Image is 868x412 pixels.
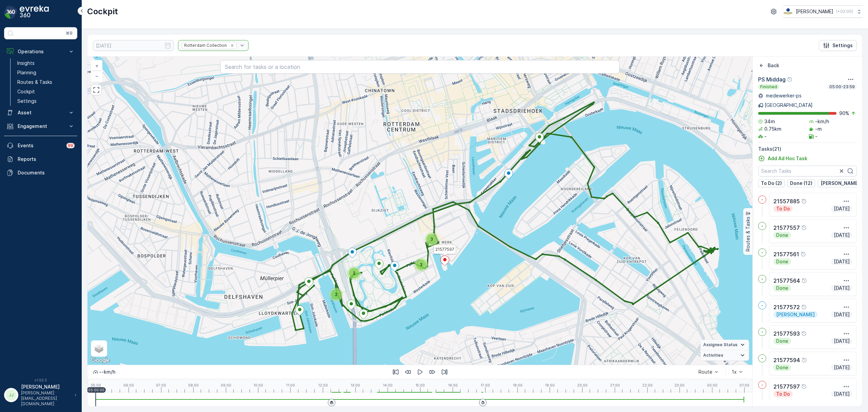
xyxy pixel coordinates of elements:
[775,364,789,371] p: Done
[18,156,75,163] p: Reports
[430,237,433,242] span: 3
[318,383,328,387] p: 12:00
[787,179,815,187] button: Done (12)
[801,384,807,389] div: Help Tooltip Icon
[801,304,807,310] div: Help Tooltip Icon
[773,277,800,285] p: 21577564
[89,356,112,365] img: Google
[775,285,789,292] p: Done
[775,258,789,265] p: Done
[815,126,822,132] p: -m
[758,75,786,83] p: PS Middag
[188,383,199,387] p: 08:00
[513,383,522,387] p: 18:00
[448,383,458,387] p: 16:00
[764,133,767,140] p: -
[773,382,800,391] p: 21577597
[765,102,813,109] p: [GEOGRAPHIC_DATA]
[18,123,64,130] p: Engagement
[758,155,807,162] a: Add Ad Hoc Task
[773,303,800,311] p: 21577572
[545,383,555,387] p: 19:00
[383,383,393,387] p: 14:00
[768,62,779,69] p: Back
[66,31,73,36] p: ⌘B
[353,270,355,276] span: 2
[773,197,800,205] p: 21557885
[802,278,807,283] div: Help Tooltip Icon
[833,311,850,318] p: [DATE]
[833,364,850,371] p: [DATE]
[773,356,800,364] p: 21577594
[787,77,792,82] div: Help Tooltip Icon
[801,331,807,336] div: Help Tooltip Icon
[15,58,77,68] a: Insights
[732,369,737,375] div: 1x
[15,96,77,106] a: Settings
[698,369,712,375] div: Route
[764,118,775,125] p: 34m
[335,292,337,297] span: 2
[253,383,263,387] p: 10:00
[92,61,102,71] a: Zoom In
[4,166,77,180] a: Documents
[4,152,77,166] a: Reports
[21,390,71,407] p: [PERSON_NAME][EMAIL_ADDRESS][DOMAIN_NAME]
[17,88,35,95] p: Cockpit
[761,329,763,335] p: -
[758,146,857,152] p: Tasks ( 21 )
[761,382,763,388] p: -
[768,155,807,162] p: Add Ad Hoc Task
[833,205,850,212] p: [DATE]
[796,8,833,15] p: [PERSON_NAME]
[836,9,853,14] p: ( +02:00 )
[18,142,62,149] p: Events
[4,5,18,19] img: logo
[17,60,35,67] p: Insights
[221,383,231,387] p: 09:00
[92,341,106,356] a: Layers
[833,338,850,344] p: [DATE]
[775,391,791,397] p: To Do
[674,383,685,387] p: 23:00
[18,109,64,116] p: Asset
[703,353,723,358] span: Activities
[773,224,800,232] p: 21577557
[783,8,793,15] img: basis-logo_rgb2x.png
[775,311,815,318] p: [PERSON_NAME]
[764,126,782,132] p: 0.75km
[801,251,806,257] div: Help Tooltip Icon
[4,119,77,133] button: Engagement
[802,357,807,363] div: Help Tooltip Icon
[17,69,36,76] p: Planning
[15,68,77,77] a: Planning
[220,60,619,74] input: Search for tasks or a location
[775,338,789,344] p: Done
[775,205,791,212] p: To Do
[761,197,763,202] p: -
[4,106,77,119] button: Asset
[20,5,49,19] img: logo_dark-DEwI_e13.png
[833,232,850,239] p: [DATE]
[761,303,763,308] p: -
[329,288,343,301] div: 2
[18,169,75,176] p: Documents
[420,262,422,267] span: 3
[819,40,857,51] button: Settings
[4,139,77,152] a: Events99
[739,383,749,387] p: 01:00
[765,92,802,99] p: medewerker-ps
[833,258,850,265] p: [DATE]
[833,391,850,397] p: [DATE]
[347,266,361,280] div: 2
[15,77,77,87] a: Routes & Tasks
[95,73,99,79] span: −
[773,330,800,338] p: 21577593
[815,118,829,125] p: -km/h
[758,166,857,176] input: Search Tasks
[4,45,77,58] button: Operations
[286,383,295,387] p: 11:00
[832,42,853,49] p: Settings
[17,98,37,105] p: Settings
[610,383,620,387] p: 21:00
